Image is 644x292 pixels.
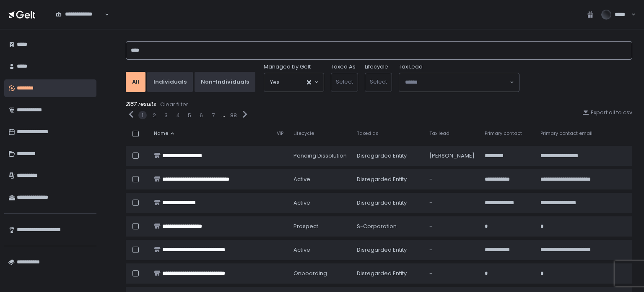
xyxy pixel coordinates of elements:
span: onboarding [293,270,327,277]
span: pending Dissolution [293,152,347,160]
span: active [293,176,310,183]
div: S-Corporation [357,223,419,230]
label: Lifecycle [365,63,388,71]
button: Non-Individuals [195,72,255,92]
div: Search for option [399,73,519,92]
span: Primary contact email [540,130,592,137]
div: Disregarded Entity [357,270,419,277]
label: Taxed As [331,63,356,71]
button: 2 [153,112,156,119]
div: [PERSON_NAME] [429,152,475,160]
span: Yes [270,78,280,87]
span: Taxed as [357,130,379,137]
div: ... [221,111,225,119]
button: 7 [212,112,215,119]
button: 4 [176,112,180,119]
span: Primary contact [485,130,522,137]
span: Select [336,78,353,86]
input: Search for option [405,78,509,87]
div: All [132,78,139,86]
button: Individuals [147,72,193,92]
div: - [429,246,475,254]
span: Name [154,130,168,137]
div: Disregarded Entity [357,152,419,160]
button: 6 [200,112,203,119]
button: All [126,72,145,92]
div: Disregarded Entity [357,246,419,254]
span: prospect [293,223,318,230]
span: Tax lead [429,130,449,137]
div: Disregarded Entity [357,176,419,183]
div: Clear filter [160,101,188,108]
span: Managed by Gelt [264,63,311,71]
div: Individuals [153,78,187,86]
span: Tax Lead [399,63,423,71]
button: 1 [142,112,143,119]
span: active [293,199,310,207]
div: Search for option [264,73,324,92]
div: - [429,270,475,277]
div: - [429,176,475,183]
div: - [429,223,475,230]
button: 88 [230,112,237,119]
input: Search for option [56,18,104,26]
button: Export all to csv [582,109,632,116]
button: Clear filter [160,100,189,109]
span: Lifecycle [293,130,314,137]
button: 5 [188,112,191,119]
div: 2187 results [126,100,632,109]
div: Non-Individuals [201,78,249,86]
span: VIP [277,130,283,137]
button: 3 [164,112,168,119]
input: Search for option [280,78,306,87]
button: Clear Selected [307,80,311,84]
span: active [293,246,310,254]
div: - [429,199,475,207]
div: Disregarded Entity [357,199,419,207]
span: Select [370,78,387,86]
div: Search for option [50,6,109,24]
